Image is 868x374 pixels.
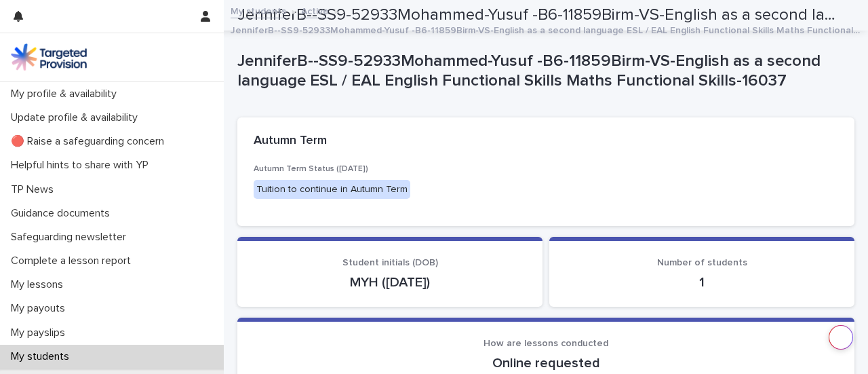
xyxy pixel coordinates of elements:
p: Complete a lesson report [5,255,142,267]
span: Autumn Term Status ([DATE]) [254,165,368,173]
p: Helpful hints to share with YP [5,159,159,172]
p: Safeguarding newsletter [5,231,137,244]
a: Active [301,3,329,18]
h2: Autumn Term [254,134,327,149]
p: My lessons [5,278,74,291]
span: Number of students [657,258,747,267]
p: 1 [566,274,838,291]
span: How are lessons conducted [484,339,608,348]
p: My payouts [5,302,76,315]
p: 🔴 Raise a safeguarding concern [5,135,175,148]
p: My students [5,350,80,363]
span: Student initials (DOB) [342,258,438,267]
div: Tuition to continue in Autumn Term [254,180,410,200]
p: My profile & availability [5,88,127,100]
p: My payslips [5,326,76,339]
p: JenniferB--SS9-52933Mohammed-Yusuf -B6-11859Birm-VS-English as a second language ESL / EAL Englis... [231,22,861,37]
p: JenniferB--SS9-52933Mohammed-Yusuf -B6-11859Birm-VS-English as a second language ESL / EAL Englis... [237,52,849,91]
p: Online requested [254,355,838,371]
a: My students [231,3,286,18]
p: Update profile & availability [5,111,149,124]
p: TP News [5,183,64,196]
p: Guidance documents [5,207,121,220]
p: MYH ([DATE]) [254,274,526,291]
img: M5nRWzHhSzIhMunXDL62 [11,43,87,71]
